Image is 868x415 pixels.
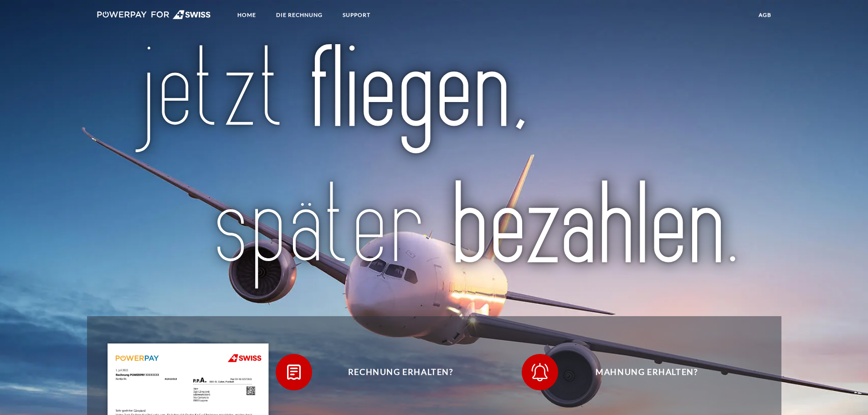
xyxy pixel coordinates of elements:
img: qb_bell.svg [529,361,551,384]
img: title-swiss_de.svg [128,41,740,294]
img: logo-swiss-white.svg [97,10,211,19]
a: agb [751,7,779,23]
a: SUPPORT [335,7,378,23]
img: qb_bill.svg [282,361,305,384]
button: Mahnung erhalten? [522,354,759,390]
button: Rechnung erhalten? [276,354,513,390]
span: Rechnung erhalten? [289,354,512,390]
a: DIE RECHNUNG [268,7,330,23]
span: Mahnung erhalten? [535,354,758,390]
a: Home [230,7,264,23]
